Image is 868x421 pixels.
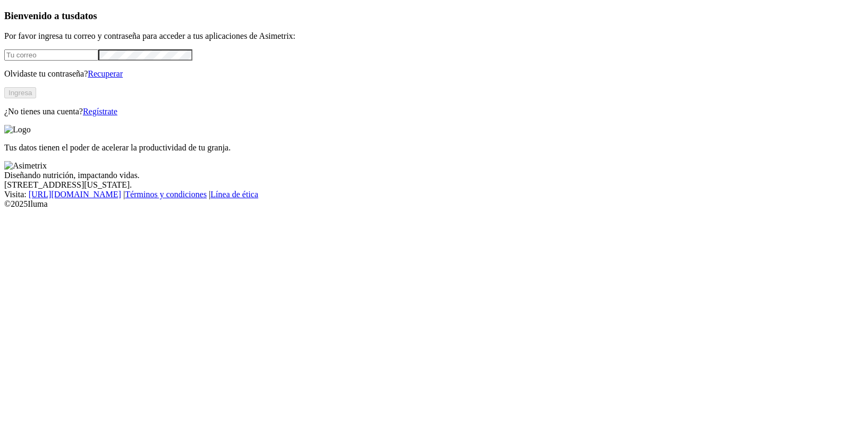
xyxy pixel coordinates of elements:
[74,10,97,21] span: datos
[4,10,864,22] h3: Bienvenido a tus
[4,171,864,180] div: Diseñando nutrición, impactando vidas.
[4,87,36,98] button: Ingresa
[29,190,121,199] a: [URL][DOMAIN_NAME]
[4,107,864,116] p: ¿No tienes una cuenta?
[4,49,98,61] input: Tu correo
[4,143,864,153] p: Tus datos tienen el poder de acelerar la productividad de tu granja.
[210,190,258,199] a: Línea de ética
[83,107,117,116] a: Regístrate
[4,180,864,190] div: [STREET_ADDRESS][US_STATE].
[4,199,864,209] div: © 2025 Iluma
[4,125,31,134] img: Logo
[4,190,864,199] div: Visita : | |
[88,69,123,78] a: Recuperar
[4,69,864,79] p: Olvidaste tu contraseña?
[4,161,47,171] img: Asimetrix
[4,31,864,41] p: Por favor ingresa tu correo y contraseña para acceder a tus aplicaciones de Asimetrix:
[125,190,207,199] a: Términos y condiciones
